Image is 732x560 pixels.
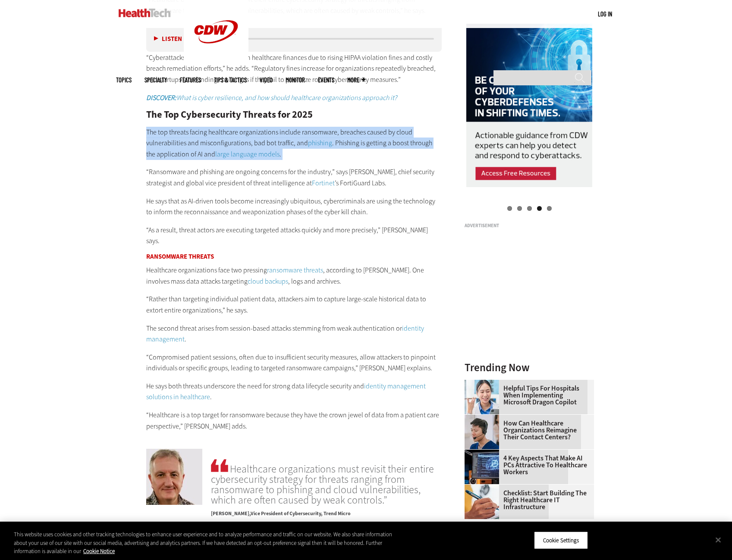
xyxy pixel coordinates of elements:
button: Close [709,530,728,549]
a: 4 Key Aspects That Make AI PCs Attractive to Healthcare Workers [465,455,589,476]
a: 5 [547,206,552,211]
a: ransomware threats [267,266,323,275]
p: The second threat arises from session-based attacks stemming from weak authentication or . [146,323,442,345]
a: Fortinet [312,178,335,188]
a: Features [180,77,201,83]
a: Helpful Tips for Hospitals When Implementing Microsoft Dragon Copilot [465,385,589,406]
a: Events [318,77,334,83]
button: Cookie Settings [534,531,588,549]
a: 4 [537,206,542,211]
a: phishing [308,138,332,147]
a: DISCOVER:What is cyber resilience, and how should healthcare organizations approach it? [146,93,397,102]
h3: Trending Now [465,362,594,373]
img: Person with a clipboard checking a list [465,485,499,519]
img: Healthcare contact center [465,415,499,449]
div: This website uses cookies and other tracking technologies to enhance user experience and to analy... [14,530,402,556]
a: More information about your privacy [83,547,115,555]
a: 2 [517,206,522,211]
a: CDW [184,57,248,66]
img: Desktop monitor with brain AI concept [465,450,499,484]
p: “As a result, threat actors are executing targeted attacks quickly and more precisely,” [PERSON_N... [146,225,442,247]
img: Doctor using phone to dictate to tablet [465,380,499,414]
span: [PERSON_NAME] [211,510,251,517]
p: He says both threats underscore the need for strong data lifecycle security and . [146,381,442,403]
h3: Advertisement [465,223,594,228]
iframe: advertisement [465,232,594,339]
span: More [347,77,365,83]
em: What is cyber resilience, and how should healthcare organizations approach it? [146,93,397,102]
span: Healthcare organizations must revisit their entire cybersecurity strategy for threats ranging fro... [211,457,442,505]
p: He says that as AI-driven tools become increasingly ubiquitous, cybercriminals are using the tech... [146,196,442,218]
h3: Ransomware Threats [146,253,442,260]
a: Person with a clipboard checking a list [465,485,503,491]
div: User menu [598,9,612,19]
a: Video [260,77,273,83]
p: Healthcare organizations face two pressing , according to [PERSON_NAME]. One involves mass data a... [146,265,442,287]
p: “Ransomware and phishing are ongoing concerns for the industry,” says [PERSON_NAME], chief securi... [146,166,442,188]
a: Tips & Tactics [214,77,247,83]
img: Home [119,9,171,17]
a: How Can Healthcare Organizations Reimagine Their Contact Centers? [465,420,589,441]
p: The top threats facing healthcare organizations include ransomware, breaches caused by cloud vuln... [146,127,442,160]
a: large language models [215,150,280,159]
img: Greg Young [146,449,202,505]
a: cloud backups [248,277,288,286]
span: Topics [116,77,132,83]
a: 3 [527,206,532,211]
a: Healthcare contact center [465,415,503,422]
h2: The Top Cybersecurity Threats for 2025 [146,110,442,119]
a: 1 [507,206,512,211]
p: “Healthcare is a top target for ransomware because they have the crown jewel of data from a patie... [146,410,442,432]
strong: DISCOVER: [146,93,176,102]
a: Desktop monitor with brain AI concept [465,450,503,457]
a: Checklist: Start Building the Right Healthcare IT Infrastructure [465,490,589,510]
img: data security right rail [466,24,592,189]
a: Log in [598,10,612,18]
a: Doctor using phone to dictate to tablet [465,380,503,387]
p: Vice President of Cybersecurity, Trend Micro [211,505,442,518]
p: “Rather than targeting individual patient data, attackers aim to capture large-scale historical d... [146,294,442,316]
span: Specialty [145,77,167,83]
p: “Compromised patient sessions, often due to insufficient security measures, allow attackers to pi... [146,352,442,374]
a: MonITor [286,77,305,83]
